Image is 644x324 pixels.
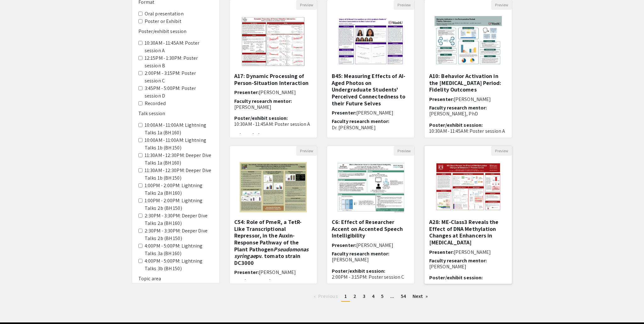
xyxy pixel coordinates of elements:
[428,156,508,219] img: <p>A28: ME-Class3 Reveals the Effect of DNA Methylation Changes at Enhancers in Prostate Cancer</p>
[332,242,410,248] h6: Presenter:
[429,128,507,134] p: 10:30AM - 11:45AM: Poster session A
[145,54,213,70] label: 12:15PM - 1:30PM: Poster session B
[234,278,292,284] span: Faculty research mentor:
[372,293,375,299] span: 4
[145,39,213,54] label: 10:30AM - 11:45AM: Poster session A
[145,137,213,152] label: 10:00AM - 11:00AM: Lightning Talks 1b (BH 150)
[234,73,312,86] h5: A17: Dynamic Processing of Person-Situation Interaction
[138,110,213,116] h6: Talk session
[145,85,213,100] label: 3:45PM - 5:00PM: Poster session D
[259,269,296,276] span: [PERSON_NAME]
[356,242,393,249] span: [PERSON_NAME]
[363,293,365,299] span: 3
[429,257,487,264] span: Faculty research mentor:
[145,121,213,137] label: 10:00AM - 11:00AM: Lightning Talks 1a (BH 160)
[491,146,512,156] button: Preview
[234,132,279,138] span: Acknowledgments:
[332,110,410,116] h6: Presenter:
[229,292,512,302] ul: Pagination
[234,98,292,104] span: Faculty research mentor:
[332,125,410,131] p: Dr. [PERSON_NAME]
[145,257,213,272] label: 4:00PM - 5:00PM: Lightning Talks 3b (BH 150)
[138,28,213,34] h6: Poster/exhibit session
[145,10,184,18] label: Oral presentation
[229,146,317,284] div: Open Presentation <p>C54: Role of PmeR, a TetR-Like Transcriptional Repressor, in the Auxin-Respo...
[259,89,296,96] span: [PERSON_NAME]
[145,242,213,257] label: 4:00PM - 5:00PM: Lightning Talks 3a (BH 160)
[332,250,389,257] span: Faculty research mentor:
[394,146,414,156] button: Preview
[332,118,389,125] span: Faculty research mentor:
[409,292,431,301] a: Next page
[5,296,27,319] iframe: Chat
[332,268,385,274] span: Poster/exhibit session:
[429,96,507,102] h6: Presenter:
[138,276,213,282] h6: Topic area
[332,257,410,263] p: [PERSON_NAME]
[332,73,410,107] h5: B45: Measuring Effects of AI-Aged Photos on Undergraduate Students' Perceived Connectedness to th...
[429,264,507,270] p: [PERSON_NAME]
[344,293,347,299] span: 1
[234,121,312,127] p: 10:30AM - 11:45AM: Poster session A
[381,293,384,299] span: 5
[234,246,309,260] em: Pseudomonas syringae
[234,219,312,266] h5: C54: Role of PmeR, a TetR-Like Transcriptional Repressor, in the Auxin-Response Pathway of the Pl...
[429,104,487,111] span: Faculty research mentor:
[233,156,313,219] img: <p>C54: Role of PmeR, a TetR-Like Transcriptional Repressor, in the Auxin-Response Pathway of the...
[454,249,491,255] span: [PERSON_NAME]
[327,146,415,284] div: Open Presentation <p>C6: Effect of Researcher Accent on Accented Speech Intelligibility</p>
[234,115,288,121] span: Poster/exhibit session:
[234,269,312,275] h6: Presenter:
[235,10,312,73] img: <p>A17: Dynamic Processing of Person-Situation Interaction</p>
[296,146,317,156] button: Preview
[401,293,406,299] span: 54
[429,219,507,246] h5: A28: ME-Class3 Reveals the Effect of DNA Methylation Changes at Enhancers in [MEDICAL_DATA]
[428,10,508,73] img: <p>A10: Behavior Activation in the Perioperative Period: Fidelity Outcomes</p>
[234,104,312,110] p: [PERSON_NAME]
[429,111,507,117] p: [PERSON_NAME], PhD
[353,293,356,299] span: 2
[454,96,491,103] span: [PERSON_NAME]
[145,70,213,85] label: 2:00PM - 3:15PM: Poster session C
[145,152,213,167] label: 11:30AM - 12:30PM: Deeper Dive Talks 1a (BH 160)
[145,197,213,212] label: 1:00PM - 2:00PM: Lightning Talks 2b (BH 150)
[145,182,213,197] label: 1:00PM - 2:00PM: Lightning Talks 2a (BH 160)
[390,293,394,299] span: ...
[429,122,483,128] span: Poster/exhibit session:
[429,274,483,281] span: Poster/exhibit session:
[145,167,213,182] label: 11:30AM - 12:30PM: Deeper Dive Talks 1b (BH 150)
[234,89,312,95] h6: Presenter:
[332,219,410,239] h5: C6: Effect of Researcher Accent on Accented Speech Intelligibility
[331,156,410,219] img: <p>C6: Effect of Researcher Accent on Accented Speech Intelligibility</p>
[356,109,393,116] span: [PERSON_NAME]
[145,227,213,242] label: 2:30PM - 3:30PM: Deeper Dive Talks 2b (BH 150)
[145,18,181,25] label: Poster or Exhibit
[332,274,410,280] p: 2:00PM - 3:15PM: Poster session C
[429,73,507,93] h5: A10: Behavior Activation in the [MEDICAL_DATA] Period: Fidelity Outcomes
[145,212,213,227] label: 2:30PM - 3:30PM: Deeper Dive Talks 2a (BH 160)
[145,100,166,107] label: Recorded
[331,10,410,73] img: <p>B45: Measuring Effects of AI-Aged Photos on Undergraduate Students' Perceived Connectedness to...
[424,146,512,284] div: Open Presentation <p>A28: ME-Class3 Reveals the Effect of DNA Methylation Changes at Enhancers in...
[318,293,338,299] span: Previous
[429,249,507,255] h6: Presenter:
